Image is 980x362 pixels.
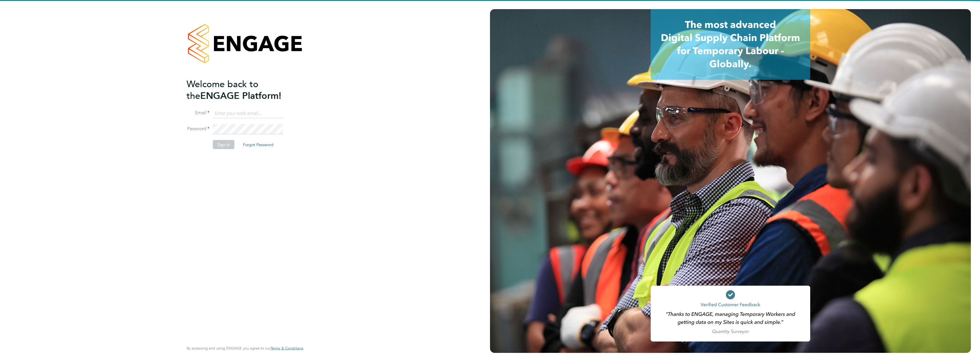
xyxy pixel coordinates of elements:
[238,140,278,149] button: Forgot Password
[187,110,209,116] label: Email
[213,108,283,118] input: Enter your work email...
[187,78,298,101] h2: ENGAGE Platform!
[187,126,209,132] label: Password
[213,140,234,149] button: Sign In
[187,78,258,101] span: Welcome back to the
[271,346,303,351] a: Terms & Conditions
[187,346,303,351] span: By accessing and using ENGAGE you agree to our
